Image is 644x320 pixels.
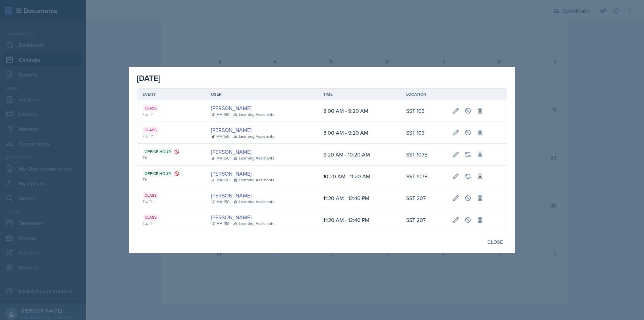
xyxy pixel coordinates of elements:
[211,191,252,199] a: [PERSON_NAME]
[233,199,274,205] div: Learning Assistants
[233,221,274,227] div: Learning Assistants
[211,213,252,221] a: [PERSON_NAME]
[318,187,401,209] td: 11:20 AM - 12:40 PM
[233,155,274,161] div: Learning Assistants
[206,89,318,100] th: User
[211,170,252,178] a: [PERSON_NAME]
[211,104,252,112] a: [PERSON_NAME]
[401,89,447,100] th: Location
[318,166,401,187] td: 10:20 AM - 11:20 AM
[143,170,173,177] div: Office Hour
[401,187,447,209] td: SST 207
[211,199,229,205] div: MA 150
[318,100,401,122] td: 8:00 AM - 9:20 AM
[143,214,159,221] div: Class
[318,209,401,231] td: 11:20 AM - 12:40 PM
[401,144,447,166] td: SST 107B
[233,177,274,183] div: Learning Assistants
[318,122,401,144] td: 8:00 AM - 9:20 AM
[143,220,200,226] div: Tu, Th
[143,104,159,112] div: Class
[143,126,159,134] div: Class
[211,133,229,139] div: MA 150
[211,155,229,161] div: MA 150
[483,236,507,248] button: Close
[211,111,229,118] div: MA 150
[401,122,447,144] td: SST 103
[487,239,503,245] div: Close
[211,221,229,227] div: MA 150
[233,133,274,139] div: Learning Assistants
[143,133,200,139] div: Tu, Th
[401,166,447,187] td: SST 107B
[137,89,206,100] th: Event
[137,72,507,84] div: [DATE]
[318,89,401,100] th: Time
[143,155,200,161] div: Th
[211,148,252,156] a: [PERSON_NAME]
[143,177,200,183] div: Th
[233,111,274,118] div: Learning Assistants
[143,148,173,155] div: Office Hour
[143,111,200,117] div: Tu, Th
[211,177,229,183] div: MA 150
[318,144,401,166] td: 9:20 AM - 10:20 AM
[143,192,159,199] div: Class
[401,209,447,231] td: SST 207
[401,100,447,122] td: SST 103
[211,126,252,134] a: [PERSON_NAME]
[143,198,200,204] div: Tu, Th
